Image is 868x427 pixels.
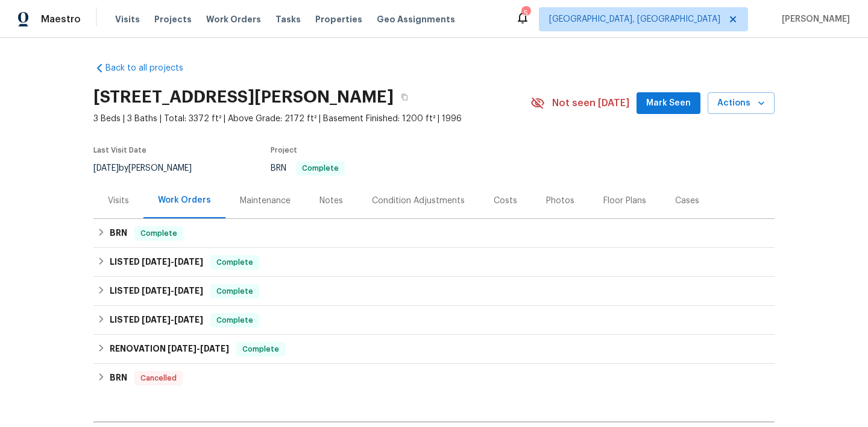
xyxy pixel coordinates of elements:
[174,286,203,295] span: [DATE]
[212,285,258,297] span: Complete
[142,286,171,295] span: [DATE]
[142,315,171,324] span: [DATE]
[93,164,119,172] span: [DATE]
[275,15,301,24] span: Tasks
[93,219,775,248] div: BRN Complete
[136,372,181,384] span: Cancelled
[206,13,261,25] span: Work Orders
[41,13,81,25] span: Maestro
[108,195,129,207] div: Visits
[546,195,574,207] div: Photos
[494,195,517,207] div: Costs
[110,226,127,241] h6: BRN
[93,248,775,277] div: LISTED [DATE]-[DATE]Complete
[394,86,415,108] button: Copy Address
[212,314,258,326] span: Complete
[240,195,291,207] div: Maintenance
[168,344,229,353] span: -
[110,255,203,270] h6: LISTED
[271,147,297,154] span: Project
[93,147,146,154] span: Last Visit Date
[93,364,775,393] div: BRN Cancelled
[315,13,362,25] span: Properties
[319,195,343,207] div: Notes
[637,92,700,115] button: Mark Seen
[174,315,203,324] span: [DATE]
[372,195,465,207] div: Condition Adjustments
[552,97,629,109] span: Not seen [DATE]
[168,344,197,353] span: [DATE]
[521,7,530,19] div: 5
[154,13,192,25] span: Projects
[377,13,455,25] span: Geo Assignments
[93,113,530,125] span: 3 Beds | 3 Baths | Total: 3372 ft² | Above Grade: 2172 ft² | Basement Finished: 1200 ft² | 1996
[297,165,344,172] span: Complete
[93,306,775,335] div: LISTED [DATE]-[DATE]Complete
[675,195,699,207] div: Cases
[646,96,691,111] span: Mark Seen
[110,313,203,327] h6: LISTED
[93,335,775,364] div: RENOVATION [DATE]-[DATE]Complete
[271,164,345,172] span: BRN
[93,91,394,103] h2: [STREET_ADDRESS][PERSON_NAME]
[142,258,203,266] span: -
[549,13,720,25] span: [GEOGRAPHIC_DATA], [GEOGRAPHIC_DATA]
[237,343,284,355] span: Complete
[110,284,203,299] h6: LISTED
[110,342,229,356] h6: RENOVATION
[142,258,171,266] span: [DATE]
[142,315,203,324] span: -
[174,258,203,266] span: [DATE]
[110,371,127,385] h6: BRN
[142,286,203,295] span: -
[93,62,209,74] a: Back to all projects
[777,13,850,25] span: [PERSON_NAME]
[200,344,229,353] span: [DATE]
[212,256,258,268] span: Complete
[93,277,775,306] div: LISTED [DATE]-[DATE]Complete
[136,227,182,239] span: Complete
[708,92,775,115] button: Actions
[158,194,211,206] div: Work Orders
[717,96,765,111] span: Actions
[93,161,206,176] div: by [PERSON_NAME]
[115,13,140,25] span: Visits
[603,195,646,207] div: Floor Plans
